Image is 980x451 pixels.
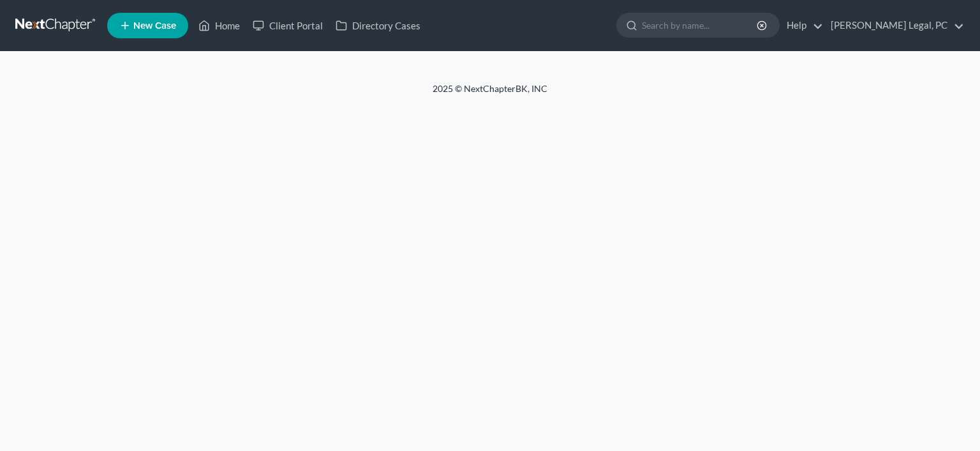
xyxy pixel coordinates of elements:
input: Search by name... [642,13,759,37]
a: Help [780,14,823,37]
span: New Case [133,21,176,31]
div: 2025 © NextChapterBK, INC [126,82,854,105]
a: [PERSON_NAME] Legal, PC [824,14,964,37]
a: Home [192,14,246,37]
a: Client Portal [246,14,329,37]
a: Directory Cases [329,14,427,37]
